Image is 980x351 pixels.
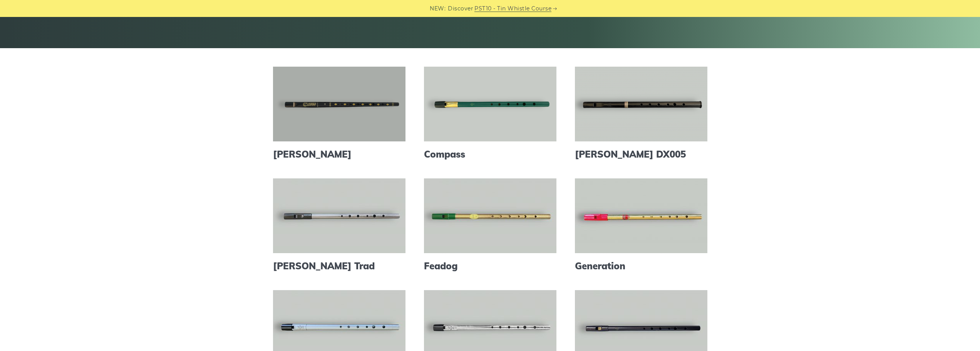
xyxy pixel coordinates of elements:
a: Feadog [424,260,556,272]
a: [PERSON_NAME] [273,149,405,160]
span: Discover [448,4,473,13]
a: Generation [575,260,707,272]
a: PST10 - Tin Whistle Course [474,4,551,13]
a: [PERSON_NAME] Trad [273,260,405,272]
a: [PERSON_NAME] DX005 [575,149,707,160]
span: NEW: [430,4,446,13]
a: Compass [424,149,556,160]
